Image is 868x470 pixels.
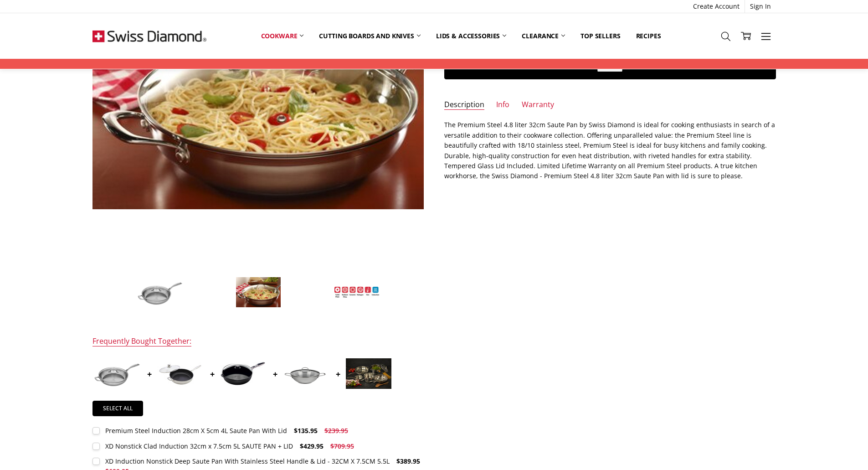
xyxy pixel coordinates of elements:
[324,426,348,435] span: $239.95
[294,426,318,435] span: $135.95
[346,358,391,389] img: Premium Steel DLX 6 pc cookware set
[137,277,183,308] img: Premium Steel Induction 32cm X 6.5cm 4.8L Saute Pan With Lid
[94,358,140,389] img: Premium Steel Induction 28cm X 5cm 4L Saute Pan With Lid
[522,100,554,110] a: Warranty
[334,286,380,298] img: Premium Steel Induction 32cm X 6.5cm 4.8L Saute Pan With Lid
[396,457,420,465] span: $389.95
[514,26,573,46] a: Clearance
[105,442,293,450] div: XD Nonstick Clad Induction 32cm x 7.5cm 5L SAUTE PAN + LID
[92,336,191,347] div: Frequently Bought Together:
[428,26,514,46] a: Lids & Accessories
[311,26,428,46] a: Cutting boards and knives
[236,277,281,308] img: Premium Steel Induction 32cm X 6.5cm 4.8L Saute Pan With Lid
[444,100,484,110] a: Description
[253,26,312,46] a: Cookware
[283,358,329,389] img: Premium Steel Induction DLX 32cm Wok with Lid
[92,401,144,416] a: Select all
[444,120,776,181] p: The Premium Steel 4.8 liter 32cm Saute Pan by Swiss Diamond is ideal for cooking enthusiasts in s...
[157,358,203,389] img: 5L (32cm) Qt Saute Pan with Lid | Nonstick Clad
[220,362,266,386] img: XD Induction Nonstick Deep Saute Pan With Stainless Steel Handle & Lid - 32CM X 7.5CM 5.5L
[628,26,669,46] a: Recipes
[573,26,628,46] a: Top Sellers
[330,442,354,450] span: $709.95
[300,442,324,450] span: $429.95
[496,100,509,110] a: Info
[92,13,206,59] img: Free Shipping On Every Order
[105,457,390,465] div: XD Induction Nonstick Deep Saute Pan With Stainless Steel Handle & Lid - 32CM X 7.5CM 5.5L
[105,426,287,435] div: Premium Steel Induction 28cm X 5cm 4L Saute Pan With Lid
